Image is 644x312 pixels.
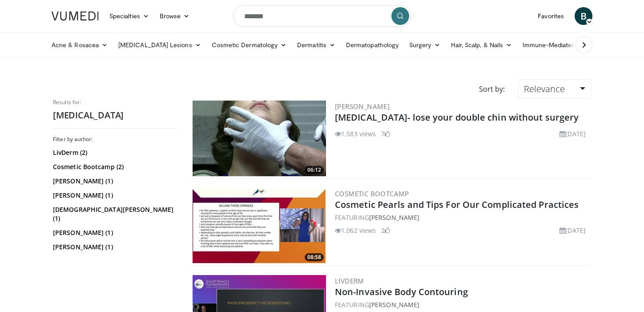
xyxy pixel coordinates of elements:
h2: [MEDICAL_DATA] [53,109,177,121]
a: Non-Invasive Body Contouring [335,286,468,298]
li: 1,583 views [335,129,376,138]
a: Dermatopathology [341,36,404,54]
a: [PERSON_NAME] (1) [53,228,175,237]
li: [DATE] [559,226,586,235]
span: 06:12 [305,166,324,174]
img: VuMedi Logo [52,12,99,20]
div: FEATURING [335,300,589,309]
a: [PERSON_NAME] (1) [53,177,175,186]
input: Search topics, interventions [233,5,411,27]
li: 7 [381,129,390,138]
a: Browse [154,7,195,25]
li: [DATE] [559,129,586,138]
span: 08:58 [305,253,324,261]
div: Sort by: [472,79,511,99]
a: [PERSON_NAME] [369,300,419,309]
a: LivDerm (2) [53,148,175,157]
span: Relevance [524,83,565,95]
a: [PERSON_NAME] (1) [53,243,175,251]
a: 06:12 [193,101,326,176]
a: 08:58 [193,188,326,263]
a: Cosmetic Bootcamp [335,189,409,198]
li: 1,062 views [335,226,376,235]
a: LivDerm [335,276,364,285]
a: Favorites [532,7,569,25]
li: 2 [381,226,390,235]
a: Surgery [404,36,446,54]
a: Immune-Mediated [517,36,589,54]
a: Relevance [518,79,591,99]
a: [PERSON_NAME] (1) [53,191,175,200]
a: [PERSON_NAME] [369,213,419,222]
a: Hair, Scalp, & Nails [446,36,517,54]
h3: Filter by author: [53,136,177,143]
a: Cosmetic Pearls and Tips For Our Complicated Practices [335,199,579,211]
a: Cosmetic Dermatology [206,36,292,54]
a: [DEMOGRAPHIC_DATA][PERSON_NAME] (1) [53,205,175,223]
div: FEATURING [335,213,589,222]
a: Cosmetic Bootcamp (2) [53,162,175,171]
a: [MEDICAL_DATA]- lose your double chin without surgery [335,111,579,123]
p: Results for: [53,99,177,106]
a: B [575,7,592,25]
img: 179a1c5f-255c-460f-b76a-1bec652feab8.300x170_q85_crop-smart_upscale.jpg [193,101,326,176]
img: d1540109-7204-4660-a686-c1e530d2ca95.300x170_q85_crop-smart_upscale.jpg [193,188,326,263]
a: Dermatitis [292,36,341,54]
a: [PERSON_NAME] [335,102,390,111]
a: Acne & Rosacea [46,36,113,54]
a: Specialties [104,7,154,25]
a: [MEDICAL_DATA] Lesions [113,36,206,54]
